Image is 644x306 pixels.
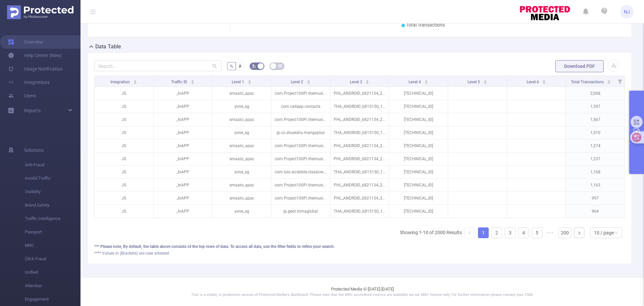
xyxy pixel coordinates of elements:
[389,192,448,205] p: [TECHNICAL_ID]
[25,225,80,239] span: Passport
[330,100,389,113] p: THA_ANDROID_6815150_1888
[566,152,625,165] p: 1,237
[95,43,121,51] h2: Data Table
[95,113,153,126] p: JS
[8,35,43,49] a: Overview
[406,22,445,28] span: Total Transactions
[330,179,389,191] p: PHL_ANDROID_6821134_2080
[191,79,195,83] div: Sort
[133,79,137,83] div: Sort
[594,228,614,238] div: 10 / page
[212,166,271,178] p: yone_sg
[25,158,80,172] span: Anti-Fraud
[330,152,389,165] p: PHL_ANDROID_6821134_2080
[94,244,625,250] div: *** Please note, By default, the table above consists of the top rows of data. To access all data...
[425,81,428,83] i: icon: caret-down
[7,5,73,19] img: Protected Media
[307,81,310,83] i: icon: caret-down
[271,100,330,113] p: com.callapp.contacts
[133,79,137,81] i: icon: caret-up
[478,228,488,238] a: 1
[154,205,212,218] p: _InAPP
[607,79,611,83] div: Sort
[154,166,212,178] p: _InAPP
[212,205,271,218] p: yone_sg
[278,64,282,68] i: icon: table
[483,79,487,83] div: Sort
[566,205,625,218] p: 964
[389,126,448,139] p: [TECHNICAL_ID]
[607,81,611,83] i: icon: caret-down
[25,172,80,185] span: Invalid Traffic
[542,79,546,83] div: Sort
[330,205,389,218] p: THA_ANDROID_6815150_1888
[365,79,369,83] div: Sort
[24,108,41,113] span: Reports
[307,79,311,83] div: Sort
[8,89,36,102] a: Users
[518,227,529,238] li: 4
[8,62,63,76] a: Usage Notification
[154,87,212,100] p: _InAPP
[389,166,448,178] p: [TECHNICAL_ID]
[95,205,153,218] p: JS
[25,293,80,306] span: Engagement
[212,192,271,205] p: smaato_apac
[248,79,252,81] i: icon: caret-up
[519,228,529,238] a: 4
[491,227,502,238] li: 2
[271,152,330,165] p: com.Project100Pi.themusicplayer
[212,100,271,113] p: yone_sg
[212,126,271,139] p: yone_sg
[330,166,389,178] p: THA_ANDROID_6815150_1888
[154,100,212,113] p: _InAPP
[468,231,472,235] i: icon: left
[571,80,605,84] span: Total Transactions
[271,113,330,126] p: com.Project100Pi.themusicplayer
[555,60,604,72] button: Download PDF
[607,79,611,81] i: icon: caret-up
[468,80,481,84] span: Level 5
[8,76,50,89] a: Integrations
[566,100,625,113] p: 1,597
[389,113,448,126] p: [TECHNICAL_ID]
[248,79,252,83] div: Sort
[425,79,428,81] i: icon: caret-up
[566,192,625,205] p: 997
[154,179,212,191] p: _InAPP
[542,81,546,83] i: icon: caret-down
[545,227,556,238] span: •••
[154,152,212,165] p: _InAPP
[95,152,153,165] p: JS
[307,79,310,81] i: icon: caret-up
[532,228,542,238] a: 5
[574,227,585,238] li: Next Page
[191,81,194,83] i: icon: caret-down
[271,166,330,178] p: com.lulo.scrabble.classicwords
[212,152,271,165] p: smaato_apac
[505,228,515,238] a: 3
[330,126,389,139] p: THA_ANDROID_6815150_1888
[95,179,153,191] p: JS
[566,179,625,191] p: 1,163
[566,87,625,100] p: 2,068
[25,199,80,212] span: Brand Safety
[25,239,80,252] span: MRC
[566,113,625,126] p: 1,567
[95,166,153,178] p: JS
[95,100,153,113] p: JS
[80,277,644,306] footer: Protected Media © [DATE]-[DATE]
[577,231,581,235] i: icon: right
[110,80,131,84] span: Integration
[389,139,448,152] p: [TECHNICAL_ID]
[212,113,271,126] p: smaato_apac
[389,87,448,100] p: [TECHNICAL_ID]
[25,266,80,279] span: Unified
[230,63,233,69] span: %
[95,139,153,152] p: JS
[389,100,448,113] p: [TECHNICAL_ID]
[212,139,271,152] p: smaato_apac
[566,166,625,178] p: 1,168
[133,81,137,83] i: icon: caret-down
[252,64,256,68] i: icon: bg-colors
